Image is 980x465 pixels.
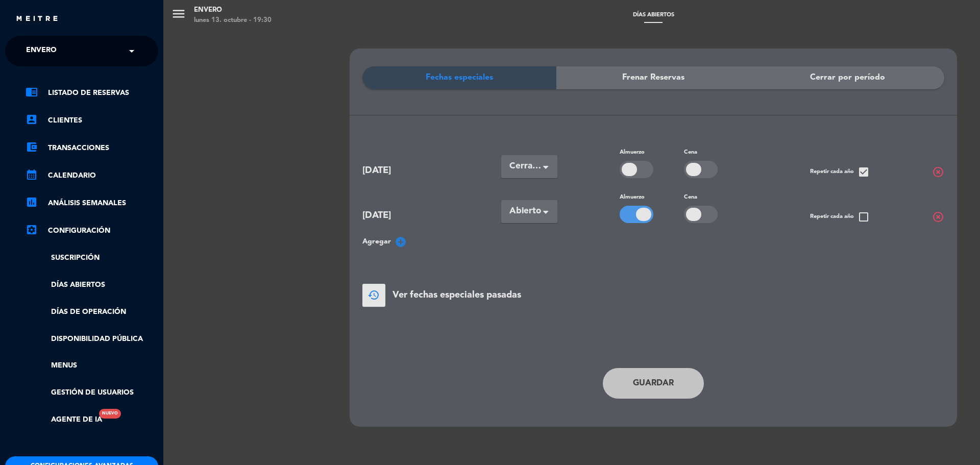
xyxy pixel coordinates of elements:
[26,252,158,264] a: Suscripción
[26,225,158,237] a: Configuración
[15,15,59,23] img: MEITRE
[26,168,38,181] i: calendar_month
[26,279,158,291] a: Días abiertos
[26,414,102,426] a: Agente de IANuevo
[26,333,158,345] a: Disponibilidad pública
[26,142,158,154] a: account_balance_walletTransacciones
[26,387,158,399] a: Gestión de usuarios
[26,114,158,127] a: account_boxClientes
[26,360,158,372] a: Menus
[99,409,121,419] div: Nuevo
[26,306,158,318] a: Días de Operación
[26,197,158,209] a: assessmentANÁLISIS SEMANALES
[26,40,57,62] span: Envero
[26,87,158,99] a: chrome_reader_modeListado de Reservas
[26,196,38,208] i: assessment
[26,113,38,126] i: account_box
[26,141,38,153] i: account_balance_wallet
[26,169,158,182] a: calendar_monthCalendario
[26,224,38,236] i: settings_applications
[26,86,38,98] i: chrome_reader_mode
